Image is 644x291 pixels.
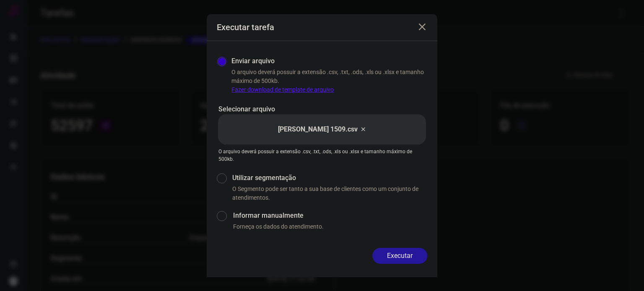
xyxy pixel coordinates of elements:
[231,86,334,93] a: Fazer download de template de arquivo
[232,185,427,202] p: O Segmento pode ser tanto a sua base de clientes como um conjunto de atendimentos.
[233,222,427,231] p: Forneça os dados do atendimento.
[233,211,427,221] label: Informar manualmente
[217,22,274,32] h3: Executar tarefa
[218,104,426,114] p: Selecionar arquivo
[372,248,427,264] button: Executar
[218,148,426,163] p: O arquivo deverá possuir a extensão .csv, .txt, .ods, .xls ou .xlsx e tamanho máximo de 500kb.
[231,56,275,66] label: Enviar arquivo
[231,68,427,94] p: O arquivo deverá possuir a extensão .csv, .txt, .ods, .xls ou .xlsx e tamanho máximo de 500kb.
[278,124,358,134] p: [PERSON_NAME] 1509.csv
[232,173,427,183] label: Utilizar segmentação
